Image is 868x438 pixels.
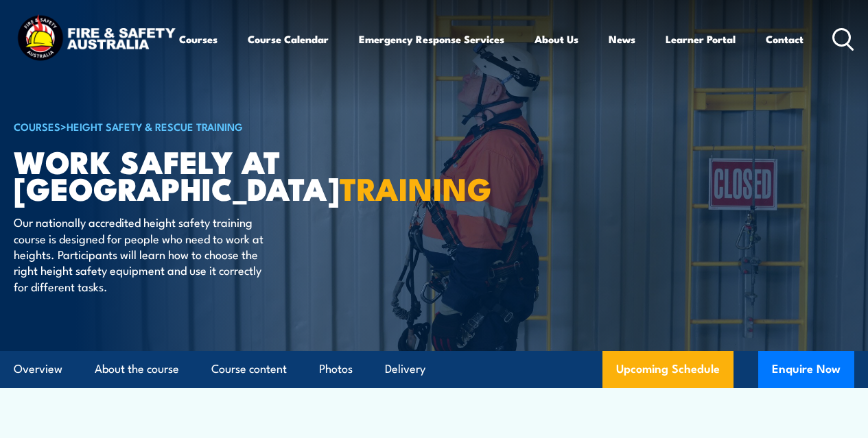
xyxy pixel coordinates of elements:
[14,214,264,294] p: Our nationally accredited height safety training course is designed for people who need to work a...
[14,119,60,134] a: COURSES
[211,351,287,387] a: Course content
[14,147,353,201] h1: Work Safely at [GEOGRAPHIC_DATA]
[535,23,578,56] a: About Us
[14,351,62,387] a: Overview
[609,23,635,56] a: News
[179,23,218,56] a: Courses
[248,23,329,56] a: Course Calendar
[340,164,492,211] strong: TRAINING
[14,118,353,134] h6: >
[67,119,243,134] a: Height Safety & Rescue Training
[359,23,504,56] a: Emergency Response Services
[95,351,179,387] a: About the course
[766,23,804,56] a: Contact
[758,351,854,388] button: Enquire Now
[602,351,734,388] a: Upcoming Schedule
[666,23,736,56] a: Learner Portal
[385,351,425,387] a: Delivery
[319,351,353,387] a: Photos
